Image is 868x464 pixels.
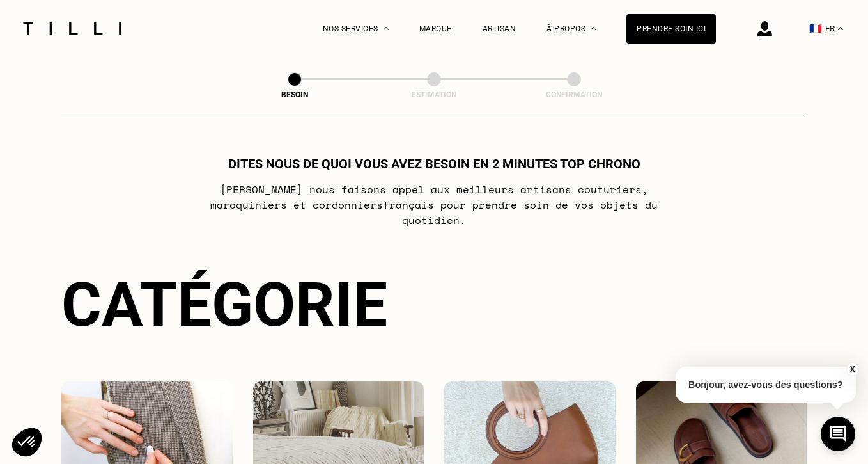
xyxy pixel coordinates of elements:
[370,90,498,99] div: Estimation
[591,27,596,30] img: Menu déroulant à propos
[676,367,856,403] p: Bonjour, avez-vous des questions?
[838,27,843,30] img: menu déroulant
[384,27,389,30] img: Menu déroulant
[228,156,640,172] h1: Dites nous de quoi vous avez besoin en 2 minutes top chrono
[181,182,688,228] p: [PERSON_NAME] nous faisons appel aux meilleurs artisans couturiers , maroquiniers et cordonniers ...
[483,24,516,33] a: Artisan
[510,90,638,99] div: Confirmation
[419,24,452,33] a: Marque
[757,21,772,36] img: icône connexion
[61,269,807,340] div: Catégorie
[19,22,126,35] img: Logo du service de couturière Tilli
[809,22,822,35] span: 🇫🇷
[626,14,716,44] a: Prendre soin ici
[231,90,359,99] div: Besoin
[846,362,858,376] button: X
